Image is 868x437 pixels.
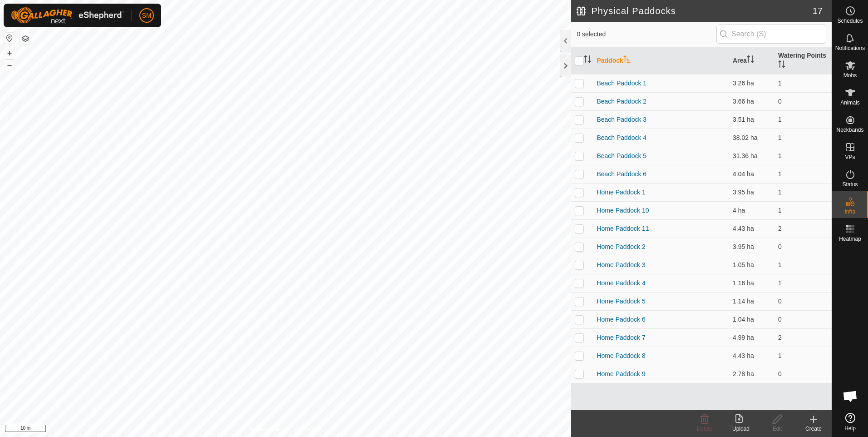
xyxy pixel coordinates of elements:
[729,238,774,256] td: 3.95 ha
[729,74,774,92] td: 3.26 ha
[11,7,124,24] img: Gallagher Logo
[729,165,774,183] td: 4.04 ha
[774,47,832,74] th: Watering Points
[774,219,832,238] td: 2
[729,92,774,110] td: 3.66 ha
[774,256,832,274] td: 1
[4,60,15,70] button: –
[774,201,832,219] td: 1
[729,47,774,74] th: Area
[774,129,832,147] td: 1
[623,57,631,64] p-sorticon: Activate to sort
[729,256,774,274] td: 1.05 ha
[840,100,860,105] span: Animals
[837,18,863,24] span: Schedules
[774,328,832,347] td: 2
[729,110,774,129] td: 3.51 ha
[837,382,864,410] div: Open chat
[597,116,646,123] a: Beach Paddock 3
[759,425,795,433] div: Edit
[20,33,31,44] button: Map Layers
[813,4,823,18] span: 17
[839,236,861,242] span: Heatmap
[142,11,152,20] span: SM
[597,298,645,305] a: Home Paddock 5
[597,334,645,341] a: Home Paddock 7
[844,426,856,431] span: Help
[835,45,865,51] span: Notifications
[774,74,832,92] td: 1
[729,147,774,165] td: 31.36 ha
[597,261,645,268] a: Home Paddock 3
[597,98,646,105] a: Beach Paddock 2
[584,57,591,64] p-sorticon: Activate to sort
[729,310,774,328] td: 1.04 ha
[836,127,863,133] span: Neckbands
[593,47,729,74] th: Paddock
[729,274,774,292] td: 1.16 ha
[597,370,645,377] a: Home Paddock 9
[778,62,785,69] p-sorticon: Activate to sort
[795,425,832,433] div: Create
[774,365,832,383] td: 0
[729,328,774,347] td: 4.99 ha
[716,25,826,44] input: Search (S)
[843,73,857,78] span: Mobs
[723,425,759,433] div: Upload
[729,201,774,219] td: 4 ha
[842,182,858,187] span: Status
[597,170,646,178] a: Beach Paddock 6
[597,189,645,196] a: Home Paddock 1
[774,147,832,165] td: 1
[729,183,774,201] td: 3.95 ha
[597,225,649,232] a: Home Paddock 11
[774,347,832,365] td: 1
[577,30,716,39] span: 0 selected
[774,183,832,201] td: 1
[729,129,774,147] td: 38.02 ha
[774,292,832,310] td: 0
[844,209,855,214] span: Infra
[774,310,832,328] td: 0
[774,274,832,292] td: 1
[729,347,774,365] td: 4.43 ha
[774,238,832,256] td: 0
[597,243,645,250] a: Home Paddock 2
[774,165,832,183] td: 1
[832,409,868,435] a: Help
[577,5,812,16] h2: Physical Paddocks
[597,316,645,323] a: Home Paddock 6
[774,110,832,129] td: 1
[597,279,645,287] a: Home Paddock 4
[597,207,649,214] a: Home Paddock 10
[729,219,774,238] td: 4.43 ha
[729,365,774,383] td: 2.78 ha
[250,425,284,433] a: Privacy Policy
[597,152,646,159] a: Beach Paddock 5
[597,352,645,359] a: Home Paddock 8
[4,48,15,59] button: +
[747,57,754,64] p-sorticon: Activate to sort
[774,92,832,110] td: 0
[845,154,855,160] span: VPs
[295,425,321,433] a: Contact Us
[4,33,15,44] button: Reset Map
[729,292,774,310] td: 1.14 ha
[597,134,646,141] a: Beach Paddock 4
[597,79,646,87] a: Beach Paddock 1
[697,426,713,432] span: Delete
